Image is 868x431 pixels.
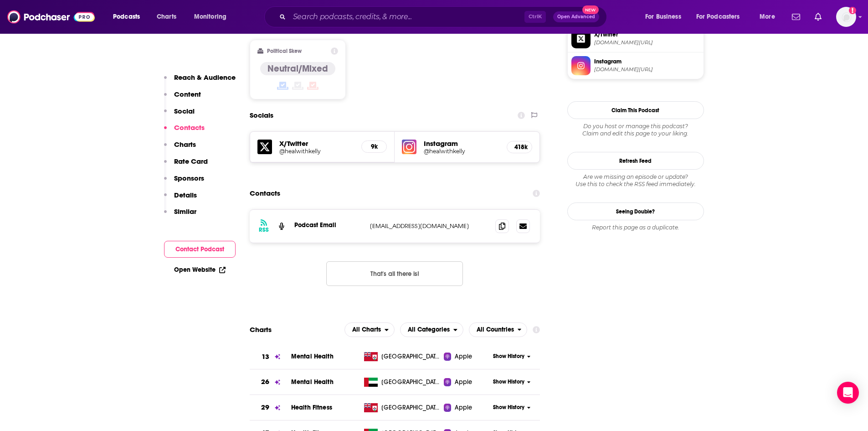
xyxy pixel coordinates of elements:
span: Health Fitness [291,404,332,411]
button: Claim This Podcast [567,101,704,119]
button: open menu [344,322,395,337]
input: Search podcasts, credits, & more... [289,10,524,24]
p: Reach & Audience [174,73,236,82]
a: @healwithkelly [424,148,499,155]
button: Similar [164,207,196,224]
h4: Neutral/Mixed [267,63,328,74]
div: Search podcasts, credits, & more... [273,6,616,27]
img: Podchaser - Follow, Share and Rate Podcasts [7,8,95,26]
a: Mental Health [291,353,334,360]
a: [GEOGRAPHIC_DATA] [360,378,444,387]
h5: Instagram [424,139,499,148]
button: Sponsors [164,174,204,191]
p: Contacts [174,123,205,132]
a: @healwithkelly [279,148,354,155]
a: 13 [250,344,291,369]
p: Rate Card [174,157,208,166]
p: [EMAIL_ADDRESS][DOMAIN_NAME] [370,222,488,230]
div: Are we missing an episode or update? Use this to check the RSS feed immediately. [567,173,704,188]
button: Refresh Feed [567,152,704,170]
button: Rate Card [164,157,208,174]
a: Apple [444,352,490,361]
button: open menu [400,322,463,337]
a: Mental Health [291,378,334,386]
a: [GEOGRAPHIC_DATA] [360,403,444,412]
span: X/Twitter [594,31,700,39]
button: Nothing here. [326,261,463,286]
h5: 418k [514,143,524,151]
h2: Platforms [344,322,395,337]
span: United Arab Emirates [381,378,441,387]
span: Instagram [594,57,700,66]
a: Seeing Double? [567,203,704,220]
button: Details [164,191,197,208]
h3: 13 [262,352,269,362]
button: open menu [107,10,152,24]
span: Apple [455,378,472,387]
button: Show History [490,353,534,360]
h3: 29 [261,402,269,413]
span: Open Advanced [557,15,595,19]
span: Podcasts [113,10,140,23]
a: Show notifications dropdown [811,9,825,25]
img: iconImage [402,140,416,154]
span: Logged in as mmullin [836,7,856,27]
button: Social [164,107,195,124]
button: Show History [490,404,534,411]
span: All Countries [477,327,514,333]
a: Apple [444,403,490,412]
span: twitter.com/healwithkelly [594,39,700,46]
a: 29 [250,395,291,420]
a: 26 [250,369,291,395]
span: Show History [493,404,524,411]
h3: RSS [259,226,269,234]
span: Ctrl K [524,11,546,23]
a: Instagram[DOMAIN_NAME][URL] [571,56,700,75]
p: Charts [174,140,196,149]
button: Open AdvancedNew [553,11,599,22]
h2: Charts [250,325,272,334]
h2: Categories [400,322,463,337]
a: Charts [151,10,182,24]
span: Show History [493,378,524,386]
span: Monitoring [194,10,226,23]
button: open menu [690,10,753,24]
span: Apple [455,352,472,361]
span: For Business [645,10,681,23]
span: Apple [455,403,472,412]
div: Open Intercom Messenger [837,382,859,404]
h5: 9k [369,143,379,151]
a: Open Website [174,266,226,274]
span: Charts [157,10,176,23]
p: Social [174,107,195,115]
div: Claim and edit this page to your liking. [567,123,704,137]
a: X/Twitter[DOMAIN_NAME][URL] [571,29,700,48]
h2: Contacts [250,185,280,202]
span: New [582,5,599,14]
button: Charts [164,140,196,157]
button: open menu [469,322,528,337]
h2: Political Skew [267,48,302,54]
p: Content [174,90,201,99]
button: Contacts [164,123,205,140]
button: Contact Podcast [164,241,236,258]
span: Bermuda [381,352,441,361]
span: All Categories [408,327,450,333]
p: Podcast Email [294,221,363,229]
span: All Charts [352,327,381,333]
img: User Profile [836,7,856,27]
svg: Add a profile image [849,7,856,14]
a: Show notifications dropdown [788,9,804,25]
h3: 26 [261,377,269,387]
span: instagram.com/healwithkelly [594,66,700,73]
button: open menu [753,10,786,24]
a: [GEOGRAPHIC_DATA] [360,352,444,361]
button: Show History [490,378,534,386]
span: Show History [493,353,524,360]
button: Show profile menu [836,7,856,27]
